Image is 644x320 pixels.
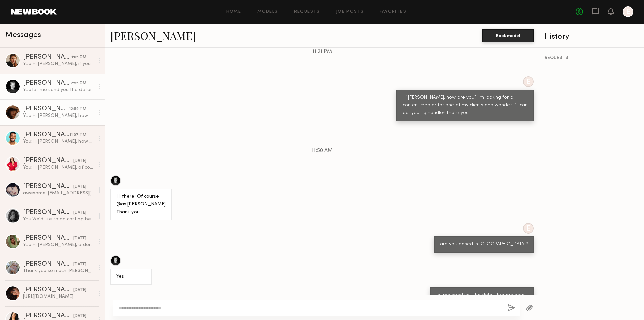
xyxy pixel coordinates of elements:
[23,106,69,112] div: [PERSON_NAME]
[294,10,320,14] a: Requests
[23,268,95,274] div: Thank you so much [PERSON_NAME] !!!!
[23,235,73,242] div: [PERSON_NAME]
[116,273,146,281] div: Yes
[23,183,73,190] div: [PERSON_NAME]
[110,28,196,43] a: [PERSON_NAME]
[23,112,95,119] div: You: Hi [PERSON_NAME], how are you? I'm looking for a content creator for one of my clients and w...
[380,10,406,14] a: Favorites
[73,313,86,319] div: [DATE]
[23,287,73,293] div: [PERSON_NAME]
[23,190,95,196] div: awesome! [EMAIL_ADDRESS][DOMAIN_NAME]
[482,29,534,42] button: Book model
[436,292,528,300] div: let me send you the detail through email!
[23,132,69,138] div: [PERSON_NAME]
[69,106,86,112] div: 12:59 PM
[23,242,95,248] div: You: Hi [PERSON_NAME], a denim brand based in [GEOGRAPHIC_DATA] is looking for a tiktok live show...
[23,80,71,87] div: [PERSON_NAME]
[482,32,534,38] a: Book model
[23,293,95,300] div: [URL][DOMAIN_NAME]
[73,235,86,242] div: [DATE]
[73,184,86,190] div: [DATE]
[545,33,639,41] div: History
[116,193,166,216] div: Hi there! Of course @as.[PERSON_NAME] Thank you
[257,10,278,14] a: Models
[23,61,95,67] div: You: Hi [PERSON_NAME], if you are still interested in the content creation, please let me know yo...
[69,132,86,138] div: 11:07 PM
[23,216,95,222] div: You: We'd like to do casting before the live show so if you can come by for a casting near downto...
[545,56,639,60] div: REQUESTS
[312,49,332,55] span: 11:21 PM
[623,6,633,17] a: E
[23,164,95,171] div: You: Hi [PERSON_NAME], of course! Np, just let me know the time you can come by for a casting the...
[226,10,241,14] a: Home
[336,10,364,14] a: Job Posts
[312,148,333,154] span: 11:50 AM
[5,31,41,39] span: Messages
[23,261,73,268] div: [PERSON_NAME]
[23,313,73,319] div: [PERSON_NAME]
[73,158,86,164] div: [DATE]
[23,209,73,216] div: [PERSON_NAME]
[73,261,86,268] div: [DATE]
[23,138,95,145] div: You: Hi [PERSON_NAME], how are you? I'm looking for a content creator for one of my clients and w...
[73,287,86,293] div: [DATE]
[23,87,95,93] div: You: let me send you the detail through email!
[73,210,86,216] div: [DATE]
[23,157,73,164] div: [PERSON_NAME]
[23,54,71,61] div: [PERSON_NAME]
[402,94,528,117] div: Hi [PERSON_NAME], how are you? I'm looking for a content creator for one of my clients and wonder...
[440,241,528,248] div: are you based in [GEOGRAPHIC_DATA]?
[71,54,86,61] div: 1:05 PM
[71,80,86,87] div: 2:55 PM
